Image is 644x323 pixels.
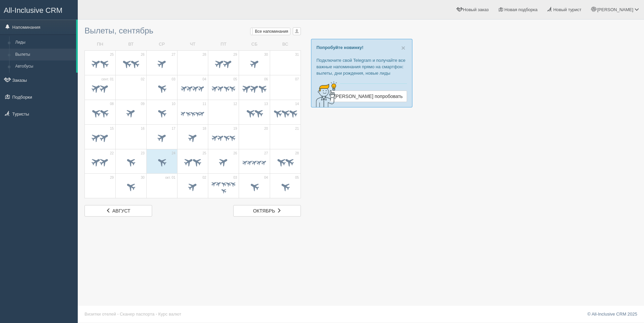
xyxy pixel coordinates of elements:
span: 25 [202,151,206,156]
span: 10 [172,102,175,106]
span: 29 [233,52,237,57]
td: ПН [85,39,116,50]
span: Новая подборка [504,7,538,12]
span: 05 [233,77,237,82]
span: 07 [295,77,299,82]
span: 31 [295,52,299,57]
span: 08 [110,102,114,106]
a: октябрь [233,205,301,217]
span: 28 [202,52,206,57]
span: 03 [233,175,237,180]
span: 22 [110,151,114,156]
a: Курс валют [158,312,181,317]
span: 04 [264,175,268,180]
span: · [117,312,119,317]
span: 09 [141,102,144,106]
span: 06 [264,77,268,82]
span: 26 [233,151,237,156]
span: Новый турист [553,7,581,12]
span: 24 [172,151,175,156]
img: creative-idea-2907357.png [311,81,338,108]
p: Подключите свой Telegram и получайте все важные напоминания прямо на смартфон: вылеты, дни рожден... [316,57,407,76]
span: 27 [264,151,268,156]
span: Новый заказ [463,7,489,12]
span: 02 [202,175,206,180]
span: октябрь [253,208,275,214]
a: © All-Inclusive CRM 2025 [587,312,637,317]
td: ВС [270,39,301,50]
span: 15 [110,126,114,131]
span: 02 [141,77,144,82]
span: × [401,44,405,52]
span: 20 [264,126,268,131]
span: 27 [172,52,175,57]
span: Все напоминания [255,29,288,34]
p: Попробуйте новинку! [316,44,407,51]
span: 18 [202,126,206,131]
span: 16 [141,126,144,131]
td: СБ [239,39,270,50]
span: 13 [264,102,268,106]
span: 30 [264,52,268,57]
a: [PERSON_NAME] попробовать [330,91,407,102]
a: All-Inclusive CRM [0,0,77,19]
span: 17 [172,126,175,131]
a: Лиды [12,36,76,49]
span: 14 [295,102,299,106]
span: 21 [295,126,299,131]
td: ПТ [208,39,239,50]
button: Close [401,44,405,51]
span: 19 [233,126,237,131]
td: ВТ [116,39,146,50]
span: 30 [141,175,144,180]
span: 29 [110,175,114,180]
span: 23 [141,151,144,156]
span: 25 [110,52,114,57]
a: Автобусы [12,60,76,73]
span: 04 [202,77,206,82]
span: 12 [233,102,237,106]
span: · [156,312,157,317]
h3: Вылеты, сентябрь [85,26,301,35]
a: август [85,205,152,217]
td: ЧТ [177,39,208,50]
span: 28 [295,151,299,156]
span: 26 [141,52,144,57]
td: СР [146,39,177,50]
span: 03 [172,77,175,82]
span: [PERSON_NAME] [597,7,633,12]
span: 11 [202,102,206,106]
span: окт. 01 [165,175,175,180]
span: август [112,208,130,214]
a: Вылеты [12,49,76,61]
span: All-Inclusive CRM [4,6,63,15]
span: сент. 01 [101,77,114,82]
a: Сканер паспорта [120,312,154,317]
span: 05 [295,175,299,180]
a: Визитки отелей [85,312,116,317]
